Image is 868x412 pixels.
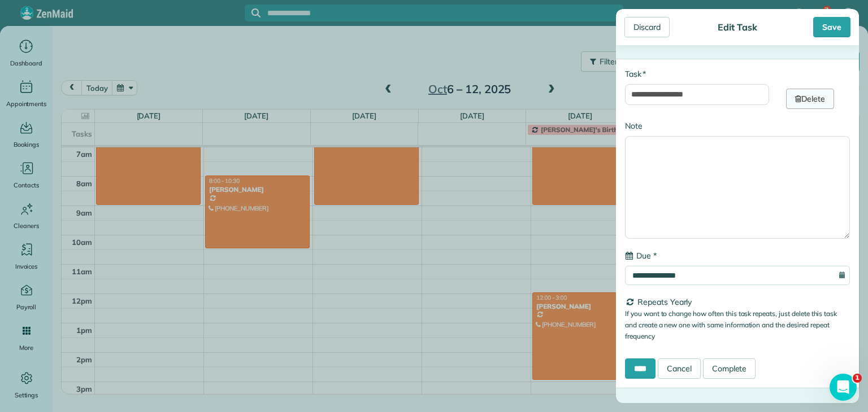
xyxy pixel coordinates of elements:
label: Due [625,250,657,261]
div: Discard [624,17,670,37]
a: Delete [786,89,834,109]
label: Task [625,68,646,80]
div: Save [813,17,850,37]
a: Complete [703,358,756,379]
span: 1 [853,374,862,383]
small: If you want to change how often this task repeats, just delete this task and create a new one wit... [625,309,837,340]
iframe: Intercom live chat [830,374,857,401]
div: Edit Task [714,21,761,33]
a: Cancel [658,358,701,379]
label: Note [625,120,643,132]
span: Repeats Yearly [637,297,692,307]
